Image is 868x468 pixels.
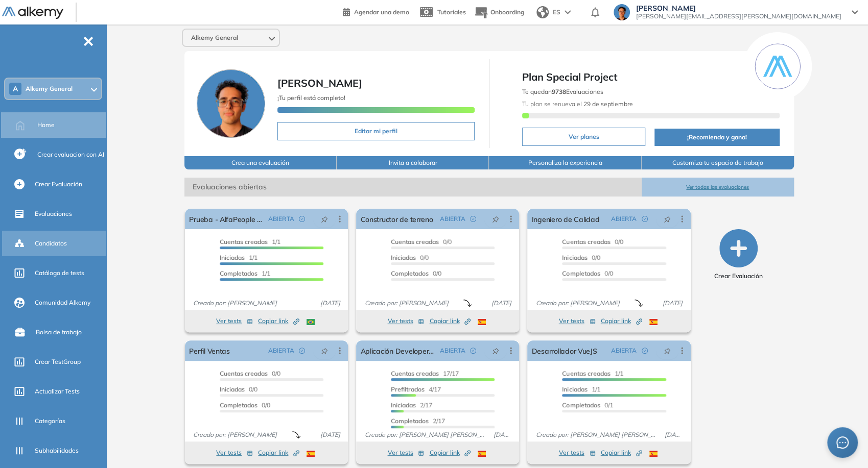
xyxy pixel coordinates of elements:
[636,4,841,12] span: [PERSON_NAME]
[664,347,671,355] span: pushpin
[487,299,515,308] span: [DATE]
[636,12,841,20] span: [PERSON_NAME][EMAIL_ADDRESS][PERSON_NAME][DOMAIN_NAME]
[531,299,623,308] span: Creado por: [PERSON_NAME]
[601,316,642,326] span: Copiar link
[391,254,416,261] span: Iniciadas
[714,229,763,281] button: Crear Evaluación
[220,385,245,393] span: Iniciadas
[531,340,597,361] a: Desarrollador VueJS
[649,451,658,457] img: ESP
[189,299,281,308] span: Creado por: [PERSON_NAME]
[391,370,459,377] span: 17/17
[316,430,344,439] span: [DATE]
[661,430,687,439] span: [DATE]
[562,269,613,277] span: 0/0
[35,209,72,218] span: Evaluaciones
[489,430,515,439] span: [DATE]
[611,214,637,224] span: ABIERTA
[562,238,623,245] span: 0/0
[562,370,623,377] span: 1/1
[437,8,466,16] span: Tutoriales
[26,85,73,93] span: Alkemy General
[220,238,268,245] span: Cuentas creadas
[562,401,613,409] span: 0/1
[321,215,328,223] span: pushpin
[478,451,486,457] img: ESP
[562,238,610,245] span: Cuentas creadas
[429,316,471,326] span: Copiar link
[531,209,599,229] a: Ingeniero de Calidad
[562,254,587,261] span: Iniciadas
[429,447,471,459] button: Copiar link
[220,370,268,377] span: Cuentas creadas
[360,430,489,439] span: Creado por: [PERSON_NAME] [PERSON_NAME]
[562,254,600,261] span: 0/0
[642,216,648,222] span: check-circle
[189,209,264,229] a: Prueba - AlfaPeople - Sofi
[391,417,429,425] span: Completados
[35,387,80,396] span: Actualizar Tests
[642,348,648,354] span: check-circle
[522,100,633,108] span: Tu plan se renueva el
[307,319,315,325] img: BRA
[470,216,476,222] span: check-circle
[35,180,82,189] span: Crear Evaluación
[220,401,257,409] span: Completados
[354,8,409,16] span: Agendar una demo
[189,340,230,361] a: Perfil Ventas
[484,211,507,227] button: pushpin
[649,319,658,325] img: ESP
[391,269,441,277] span: 0/0
[562,385,587,393] span: Iniciadas
[189,430,281,439] span: Creado por: [PERSON_NAME]
[429,315,471,327] button: Copiar link
[522,128,645,146] button: Ver planes
[656,211,678,227] button: pushpin
[562,385,600,393] span: 1/1
[439,346,465,355] span: ABIERTA
[313,211,336,227] button: pushpin
[387,447,424,459] button: Ver tests
[714,272,763,281] span: Crear Evaluación
[220,269,270,277] span: 1/1
[35,357,81,366] span: Crear TestGroup
[656,342,678,359] button: pushpin
[299,348,305,354] span: check-circle
[664,215,671,223] span: pushpin
[299,216,305,222] span: check-circle
[391,385,425,393] span: Prefiltrados
[13,85,18,93] span: A
[360,209,433,229] a: Constructor de terreno
[360,299,452,308] span: Creado por: [PERSON_NAME]
[489,156,641,169] button: Personaliza la experiencia
[492,215,499,223] span: pushpin
[562,269,600,277] span: Completados
[321,347,328,355] span: pushpin
[490,8,524,16] span: Onboarding
[316,299,344,308] span: [DATE]
[220,254,257,261] span: 1/1
[474,2,524,23] button: Onboarding
[642,156,794,169] button: Customiza tu espacio de trabajo
[184,178,641,196] span: Evaluaciones abiertas
[216,447,253,459] button: Ver tests
[565,10,571,14] img: arrow
[836,436,849,449] span: message
[313,342,336,359] button: pushpin
[391,370,439,377] span: Cuentas creadas
[268,214,294,224] span: ABIERTA
[562,370,610,377] span: Cuentas creadas
[391,401,416,409] span: Iniciadas
[36,328,82,337] span: Bolsa de trabajo
[601,448,642,457] span: Copiar link
[391,238,452,245] span: 0/0
[391,238,439,245] span: Cuentas creadas
[258,447,299,459] button: Copiar link
[391,401,432,409] span: 2/17
[559,447,596,459] button: Ver tests
[391,269,429,277] span: Completados
[562,401,600,409] span: Completados
[258,316,299,326] span: Copiar link
[35,268,84,278] span: Catálogo de tests
[531,430,660,439] span: Creado por: [PERSON_NAME] [PERSON_NAME]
